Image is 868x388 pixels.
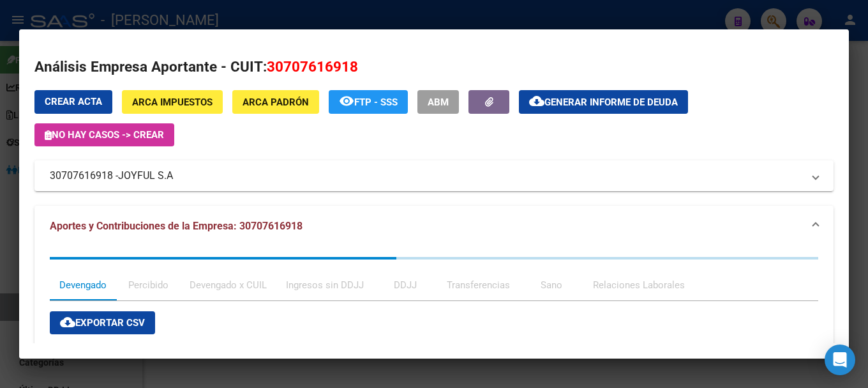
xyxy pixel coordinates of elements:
span: Generar informe de deuda [544,97,678,108]
button: ARCA Impuestos [122,90,223,114]
button: Generar informe de deuda [519,90,688,114]
button: No hay casos -> Crear [34,123,174,146]
div: DDJJ [394,278,417,292]
span: Aportes y Contribuciones de la Empresa: 30707616918 [50,220,303,232]
mat-icon: cloud_download [60,314,75,330]
span: ARCA Padrón [243,97,309,108]
h2: Análisis Empresa Aportante - CUIT: [34,56,834,78]
div: Ingresos sin DDJJ [286,278,364,292]
button: ABM [417,90,459,114]
span: ABM [428,97,449,108]
span: Crear Acta [45,96,102,107]
span: JOYFUL S.A [118,168,173,183]
mat-icon: remove_red_eye [339,93,354,109]
mat-icon: cloud_download [529,93,544,109]
div: Devengado [59,278,107,292]
mat-expansion-panel-header: Aportes y Contribuciones de la Empresa: 30707616918 [34,206,834,247]
span: ARCA Impuestos [132,97,213,108]
button: Crear Acta [34,90,112,114]
div: Sano [541,278,562,292]
span: FTP - SSS [354,97,398,108]
mat-expansion-panel-header: 30707616918 -JOYFUL S.A [34,160,834,191]
div: Percibido [128,278,168,292]
div: Open Intercom Messenger [825,345,855,375]
button: FTP - SSS [329,90,408,114]
span: 30707616918 [267,58,358,75]
div: Transferencias [447,278,510,292]
button: Exportar CSV [50,311,155,334]
span: No hay casos -> Crear [45,129,164,141]
button: ARCA Padrón [232,90,319,114]
div: Relaciones Laborales [593,278,685,292]
span: Exportar CSV [60,317,145,329]
div: Devengado x CUIL [190,278,267,292]
mat-panel-title: 30707616918 - [50,168,803,183]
